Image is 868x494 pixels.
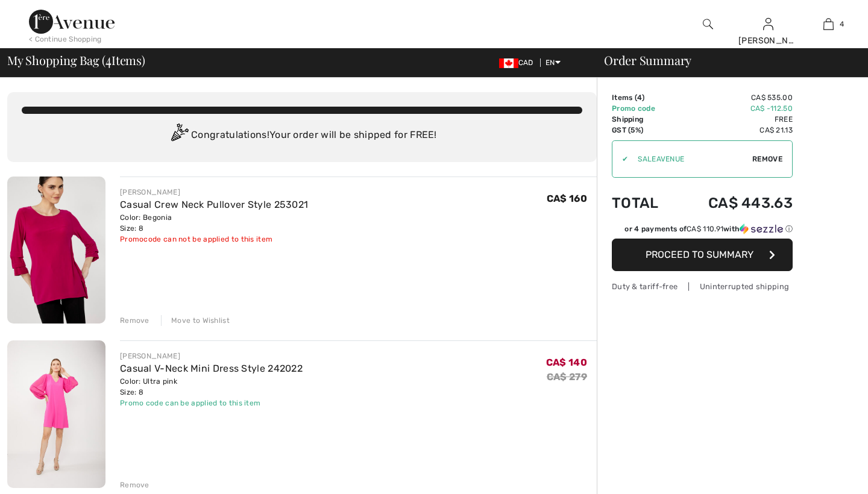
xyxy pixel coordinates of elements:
span: EN [546,58,561,67]
span: Proceed to Summary [646,249,753,260]
img: Canadian Dollar [499,58,518,68]
img: search the website [703,17,713,31]
div: Color: Ultra pink Size: 8 [120,376,303,398]
td: Items ( ) [612,92,676,103]
td: Shipping [612,114,676,125]
span: My Shopping Bag ( Items) [7,54,145,66]
div: ✔ [612,154,628,164]
div: [PERSON_NAME] [120,187,308,198]
div: < Continue Shopping [29,34,102,45]
div: [PERSON_NAME] [738,34,797,47]
div: Remove [120,480,149,490]
span: CA$ 160 [547,193,587,204]
input: Promo code [628,141,752,177]
div: [PERSON_NAME] [120,351,303,361]
td: CA$ 21.13 [676,125,793,136]
a: Casual V-Neck Mini Dress Style 242022 [120,363,303,374]
span: Remove [752,154,782,164]
span: 4 [105,51,112,67]
iframe: Opens a widget where you can chat to one of our agents [790,458,856,488]
div: Color: Begonia Size: 8 [120,212,308,234]
td: CA$ -112.50 [676,103,793,114]
span: CA$ 140 [546,357,587,368]
a: 4 [799,17,858,31]
button: Proceed to Summary [612,239,793,271]
td: CA$ 535.00 [676,92,793,103]
div: Move to Wishlist [161,315,230,326]
div: Promo code can be applied to this item [120,398,303,408]
img: Casual Crew Neck Pullover Style 253021 [7,177,105,324]
span: 4 [840,19,844,30]
s: CA$ 279 [547,371,587,383]
div: Remove [120,315,149,326]
td: Free [676,114,793,125]
img: My Bag [823,17,834,31]
div: or 4 payments of with [624,224,793,234]
img: 1ère Avenue [29,10,115,34]
img: Sezzle [740,224,783,234]
a: Casual Crew Neck Pullover Style 253021 [120,199,308,210]
td: GST (5%) [612,125,676,136]
span: CAD [499,58,538,67]
td: Total [612,183,676,224]
span: 4 [637,93,642,102]
div: Order Summary [590,54,861,66]
div: Promocode can not be applied to this item [120,234,308,245]
div: or 4 payments ofCA$ 110.91withSezzle Click to learn more about Sezzle [612,224,793,239]
img: My Info [763,17,773,31]
td: Promo code [612,103,676,114]
img: Congratulation2.svg [167,123,191,148]
img: Casual V-Neck Mini Dress Style 242022 [7,340,105,488]
span: CA$ 110.91 [687,225,723,233]
div: Congratulations! Your order will be shipped for FREE! [22,123,582,148]
a: Sign In [763,18,773,30]
div: Duty & tariff-free | Uninterrupted shipping [612,281,793,292]
td: CA$ 443.63 [676,183,793,224]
